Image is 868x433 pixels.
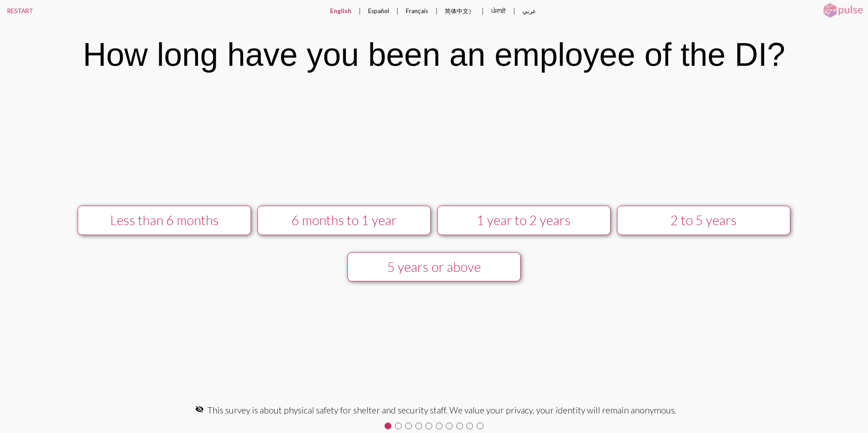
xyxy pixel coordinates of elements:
div: 1 year to 2 years [446,212,601,228]
div: 5 years or above [356,259,511,275]
div: 6 months to 1 year [266,212,421,228]
span: This survey is about physical safety for shelter and security staff. We value your privacy, your ... [207,405,676,415]
button: 5 years or above [347,252,521,282]
button: 6 months to 1 year [257,206,431,235]
img: pulsehorizontalsmall.png [820,2,866,19]
mat-icon: visibility_off [195,405,204,413]
button: 2 to 5 years [617,206,790,235]
button: 1 year to 2 years [437,206,611,235]
div: Less than 6 months [87,212,242,228]
div: 2 to 5 years [626,212,781,228]
div: How long have you been an employee of the DI? [83,36,785,73]
button: Less than 6 months [78,206,251,235]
